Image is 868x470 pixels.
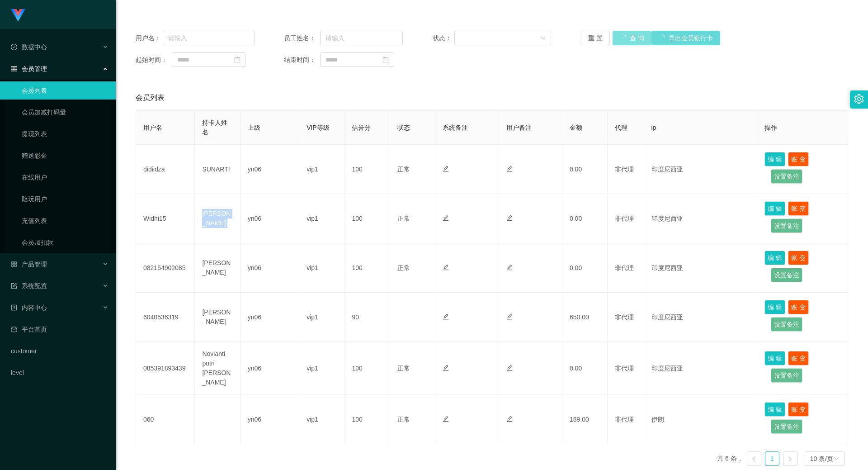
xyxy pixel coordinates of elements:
[506,313,513,320] i: 图标: edit
[397,215,410,222] span: 正常
[11,43,47,51] span: 数据中心
[615,416,634,423] span: 非代理
[562,293,608,342] td: 650.00
[344,395,390,444] td: 100
[136,92,165,103] span: 会员列表
[562,395,608,444] td: 189.00
[11,283,17,289] i: 图标: form
[443,166,449,172] i: 图标: edit
[764,402,785,417] button: 编 辑
[136,145,195,194] td: didiidza
[506,166,513,172] i: 图标: edit
[320,31,403,45] input: 请输入
[443,264,449,271] i: 图标: edit
[854,94,864,104] i: 图标: setting
[397,416,410,423] span: 正常
[299,342,344,395] td: vip1
[751,456,757,462] i: 图标: left
[615,313,634,321] span: 非代理
[11,364,108,382] a: level
[764,152,785,166] button: 编 辑
[783,451,797,466] li: 下一页
[22,190,108,208] a: 陪玩用户
[284,55,320,65] span: 结束时间：
[443,365,449,371] i: 图标: edit
[344,194,390,243] td: 100
[11,44,17,50] i: 图标: check-circle-o
[22,212,108,230] a: 充值列表
[136,293,195,342] td: 6040536319
[136,55,172,65] span: 起始时间：
[136,194,195,243] td: Widhi15
[136,342,195,395] td: 085391893439
[771,368,802,383] button: 设置备注
[615,124,627,131] span: 代理
[764,351,785,366] button: 编 辑
[136,243,195,293] td: 082154902085
[241,243,299,293] td: yn06
[615,166,634,173] span: 非代理
[443,416,449,422] i: 图标: edit
[299,194,344,243] td: vip1
[11,304,17,311] i: 图标: profile
[443,124,468,131] span: 系统备注
[644,145,758,194] td: 印度尼西亚
[397,365,410,372] span: 正常
[771,218,802,233] button: 设置备注
[788,351,809,366] button: 账 变
[771,268,802,282] button: 设置备注
[397,166,410,173] span: 正常
[540,35,546,42] i: 图标: down
[771,419,802,434] button: 设置备注
[644,342,758,395] td: 印度尼西亚
[22,103,108,121] a: 会员加减打码量
[344,145,390,194] td: 100
[747,451,761,466] li: 上一页
[788,251,809,265] button: 账 变
[143,124,162,131] span: 用户名
[234,57,241,63] i: 图标: calendar
[22,81,108,100] a: 会员列表
[506,124,532,131] span: 用户备注
[299,293,344,342] td: vip1
[307,124,330,131] span: VIP等级
[11,261,17,267] i: 图标: appstore-o
[195,342,240,395] td: Novianti putri [PERSON_NAME]
[11,9,25,22] img: logo.9652507e.png
[344,342,390,395] td: 100
[136,33,163,43] span: 用户名：
[717,451,743,466] li: 共 6 条，
[615,264,634,271] span: 非代理
[443,215,449,221] i: 图标: edit
[241,395,299,444] td: yn06
[22,125,108,143] a: 提现列表
[651,124,656,131] span: ip
[771,317,802,332] button: 设置备注
[506,365,513,371] i: 图标: edit
[11,304,47,311] span: 内容中心
[136,395,195,444] td: 060
[764,124,777,131] span: 操作
[352,124,371,131] span: 信誉分
[506,215,513,221] i: 图标: edit
[11,66,17,72] i: 图标: table
[644,293,758,342] td: 印度尼西亚
[443,313,449,320] i: 图标: edit
[644,395,758,444] td: 伊朗
[11,342,108,360] a: customer
[284,33,320,43] span: 员工姓名：
[562,342,608,395] td: 0.00
[810,452,833,465] div: 10 条/页
[248,124,260,131] span: 上级
[397,124,410,131] span: 状态
[615,365,634,372] span: 非代理
[195,194,240,243] td: [PERSON_NAME]
[834,456,839,462] i: 图标: down
[397,264,410,271] span: 正常
[11,320,108,338] a: 图标: dashboard平台首页
[581,31,610,45] button: 重 置
[344,293,390,342] td: 90
[764,300,785,314] button: 编 辑
[788,201,809,216] button: 账 变
[11,65,47,72] span: 会员管理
